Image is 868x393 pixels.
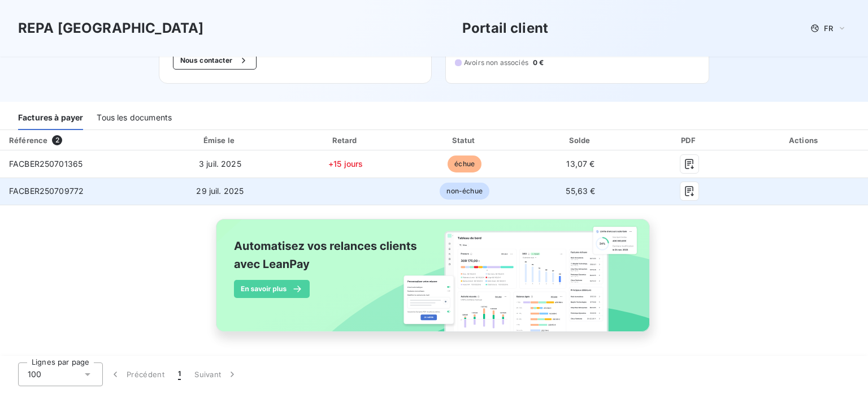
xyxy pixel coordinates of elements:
[408,135,521,146] div: Statut
[173,51,257,70] button: Nous contacter
[199,159,241,169] span: 3 juil. 2025
[464,58,528,68] span: Avoirs non associés
[288,135,403,146] div: Retard
[743,135,866,146] div: Actions
[9,186,84,196] span: FACBER250709772
[328,159,363,169] span: +15 jours
[206,212,662,351] img: banner
[28,369,41,380] span: 100
[171,362,188,386] button: 1
[18,18,203,38] h3: REPA [GEOGRAPHIC_DATA]
[9,136,47,145] div: Référence
[18,106,83,130] div: Factures à payer
[52,135,62,145] span: 2
[640,135,739,146] div: PDF
[533,58,544,68] span: 0 €
[188,362,245,386] button: Suivant
[526,135,636,146] div: Solde
[178,369,181,380] span: 1
[440,183,489,200] span: non-échue
[196,186,244,196] span: 29 juil. 2025
[462,18,548,38] h3: Portail client
[566,186,595,196] span: 55,63 €
[824,24,833,33] span: FR
[103,362,171,386] button: Précédent
[157,135,283,146] div: Émise le
[97,106,172,130] div: Tous les documents
[9,159,83,169] span: FACBER250701365
[448,156,481,172] span: échue
[566,159,594,169] span: 13,07 €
